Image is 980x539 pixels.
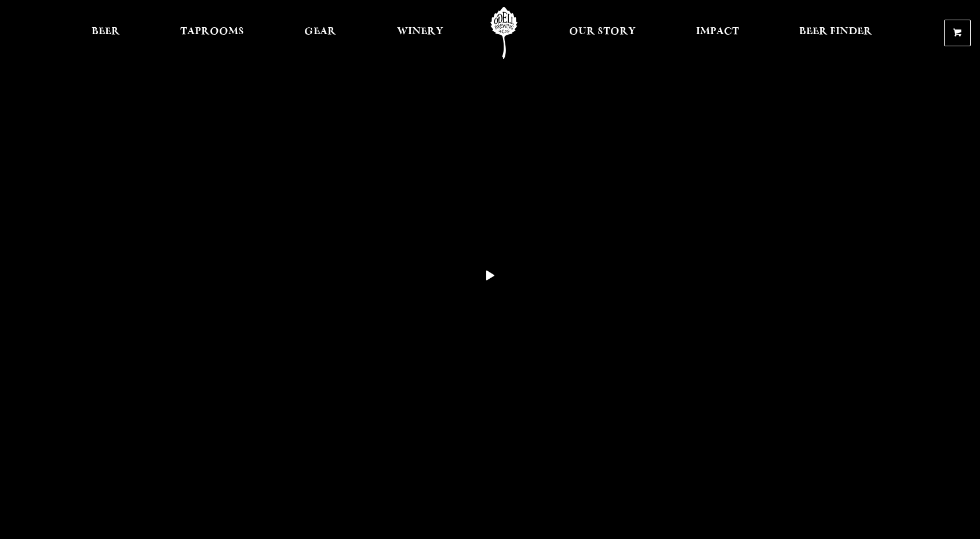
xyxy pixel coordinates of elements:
[180,27,244,36] span: Taprooms
[696,27,739,36] span: Impact
[92,27,120,36] span: Beer
[389,7,451,59] a: Winery
[562,7,643,59] a: Our Story
[397,27,443,36] span: Winery
[482,7,526,59] a: Odell Home
[688,7,746,59] a: Impact
[304,27,336,36] span: Gear
[799,27,872,36] span: Beer Finder
[297,7,344,59] a: Gear
[84,7,127,59] a: Beer
[569,27,636,36] span: Our Story
[792,7,880,59] a: Beer Finder
[173,7,252,59] a: Taprooms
